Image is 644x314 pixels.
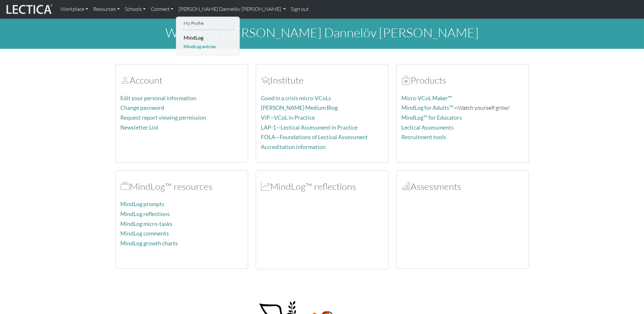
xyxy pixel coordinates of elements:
[121,211,170,217] a: MindLog reflections
[91,3,122,16] a: Resources
[261,95,331,101] a: Good in a crisis micro-VCoLs
[402,181,524,192] h2: Assessments
[402,75,524,86] h2: Products
[182,19,235,51] ul: [PERSON_NAME] Dannelöv [PERSON_NAME]
[182,33,235,43] li: MindLog
[402,124,454,131] a: Lectical Assessments
[261,74,270,86] span: Account
[121,201,165,207] a: MindLog prompts
[121,75,243,86] h2: Account
[402,103,524,112] p: —Watch yourself grow!
[148,3,176,16] a: Connect
[121,104,164,111] a: Change password
[121,181,243,192] h2: MindLog™ resources
[261,144,326,150] a: Accreditation information
[176,3,288,16] a: [PERSON_NAME] Dannelöv [PERSON_NAME]
[402,95,452,101] a: Micro-VCoL Maker™
[261,114,315,121] a: ViP—VCoL in Practice
[121,114,207,121] a: Request report viewing permission
[121,181,130,192] span: MindLog™ resources
[122,3,148,16] a: Schools
[58,3,91,16] a: Workplace
[182,43,235,51] a: MindLog entries
[121,240,178,247] a: MindLog growth charts
[261,181,383,192] h2: MindLog™ reflections
[121,95,197,101] a: Edit your personal information
[182,19,235,27] a: My Profile
[261,75,383,86] h2: Institute
[402,114,462,121] a: MindLog™ for Educators
[261,181,270,192] span: MindLog
[261,134,368,140] a: FOLA—Foundations of Lectical Assessment
[288,3,311,16] a: Sign out
[121,230,169,237] a: MindLog comments
[121,124,159,131] a: Newsletter List
[402,181,411,192] span: Assessments
[121,221,173,227] a: MindLog micro-tasks
[121,74,130,86] span: Account
[261,124,358,131] a: LAP-1—Lectical Assessment in Practice
[402,74,411,86] span: Products
[5,3,53,15] img: lecticalive
[402,134,446,140] a: Recruitment tools
[261,104,338,111] a: [PERSON_NAME] Medium Blog
[402,104,454,111] a: MindLog for Adults™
